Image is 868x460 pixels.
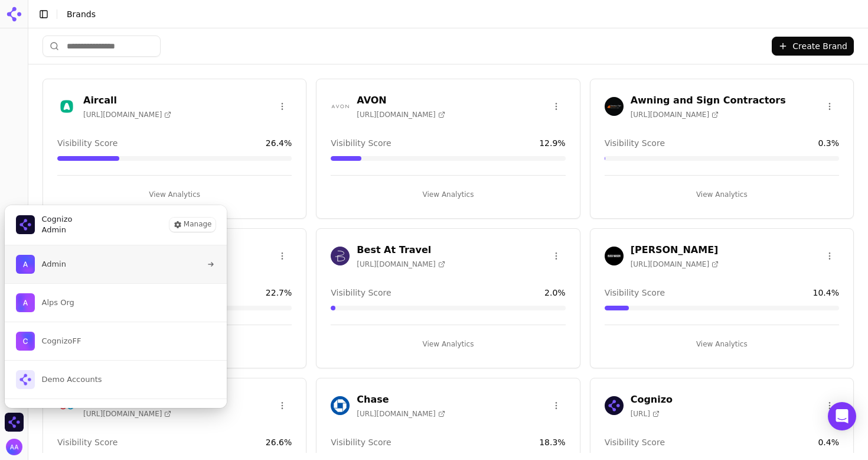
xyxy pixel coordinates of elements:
[83,93,171,108] h3: Aircall
[331,396,350,415] img: Chase
[5,413,24,432] img: Cognizo
[67,9,96,19] span: Brands
[605,396,624,415] img: Cognizo
[357,393,445,407] h3: Chase
[631,260,719,269] span: [URL][DOMAIN_NAME]
[357,110,445,119] span: [URL][DOMAIN_NAME]
[818,436,839,448] span: 0.4 %
[605,287,665,299] span: Visibility Score
[42,225,73,235] span: Admin
[331,436,391,448] span: Visibility Score
[331,247,350,265] img: Best At Travel
[357,409,445,419] span: [URL][DOMAIN_NAME]
[357,260,445,269] span: [URL][DOMAIN_NAME]
[544,287,566,299] span: 2.0 %
[266,287,292,299] span: 22.7 %
[57,185,292,204] button: View Analytics
[331,287,391,299] span: Visibility Score
[67,8,835,20] nav: breadcrumb
[539,436,565,448] span: 18.3 %
[4,245,227,408] div: List of all organization memberships
[357,243,445,257] h3: Best At Travel
[6,439,22,455] img: Alp Aysan
[16,255,35,274] img: Admin
[16,370,35,389] img: Demo Accounts
[16,332,35,351] img: CognizoFF
[42,336,81,346] span: CognizoFF
[16,293,35,312] img: Alps Org
[5,205,227,408] div: Cognizo is active
[16,215,35,234] img: Cognizo
[631,393,673,407] h3: Cognizo
[331,97,350,116] img: AVON
[266,137,292,149] span: 26.4 %
[42,214,73,225] span: Cognizo
[631,243,719,257] h3: [PERSON_NAME]
[331,335,565,354] button: View Analytics
[42,259,66,270] span: Admin
[169,218,216,232] button: Manage
[631,93,786,108] h3: Awning and Sign Contractors
[631,409,660,419] span: [URL]
[57,97,76,116] img: Aircall
[57,436,118,448] span: Visibility Score
[83,409,171,419] span: [URL][DOMAIN_NAME]
[605,247,624,265] img: Buck Mason
[6,439,22,455] button: Open user button
[266,436,292,448] span: 26.6 %
[331,137,391,149] span: Visibility Score
[331,185,565,204] button: View Analytics
[605,436,665,448] span: Visibility Score
[605,137,665,149] span: Visibility Score
[772,37,854,56] button: Create Brand
[818,137,839,149] span: 0.3 %
[813,287,839,299] span: 10.4 %
[605,97,624,116] img: Awning and Sign Contractors
[539,137,565,149] span: 12.9 %
[83,110,171,119] span: [URL][DOMAIN_NAME]
[42,374,102,385] span: Demo Accounts
[42,297,74,308] span: Alps Org
[57,137,118,149] span: Visibility Score
[631,110,719,119] span: [URL][DOMAIN_NAME]
[5,413,24,432] button: Close organization switcher
[605,185,839,204] button: View Analytics
[605,335,839,354] button: View Analytics
[828,402,856,430] div: Open Intercom Messenger
[357,93,445,108] h3: AVON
